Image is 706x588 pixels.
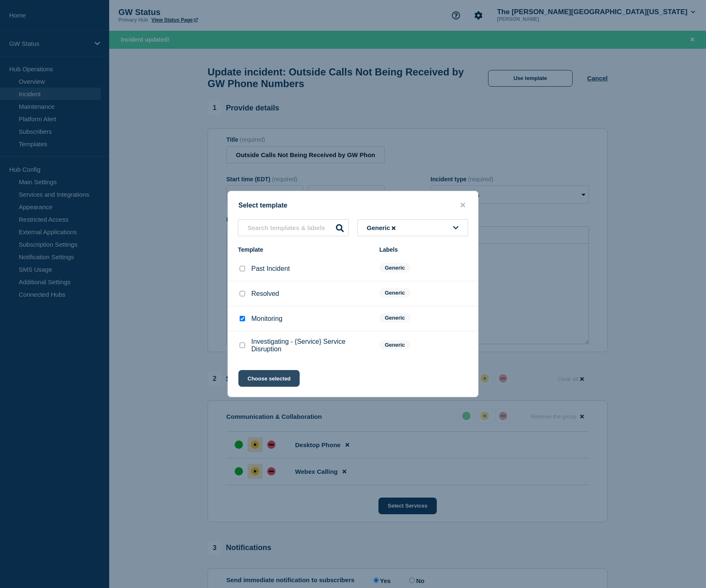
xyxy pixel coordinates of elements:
span: Generic [379,340,410,350]
input: Monitoring checkbox [240,316,245,321]
div: Labels [379,246,468,253]
input: Investigating - {Service} Service Disruption checkbox [240,343,245,348]
div: Template [238,246,371,253]
button: Generic [357,219,468,236]
button: Choose selected [238,370,300,387]
button: close button [458,201,468,209]
span: Generic [379,263,410,273]
input: Resolved checkbox [240,291,245,296]
input: Search templates & labels [238,219,349,236]
span: Generic [379,288,410,298]
p: Past Incident [251,265,290,273]
input: Past Incident checkbox [240,266,245,271]
div: Select template [228,201,478,209]
span: Generic [367,224,397,231]
p: Investigating - {Service} Service Disruption [251,338,371,353]
p: Monitoring [251,315,283,323]
span: Generic [379,313,410,323]
p: Resolved [251,290,279,298]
